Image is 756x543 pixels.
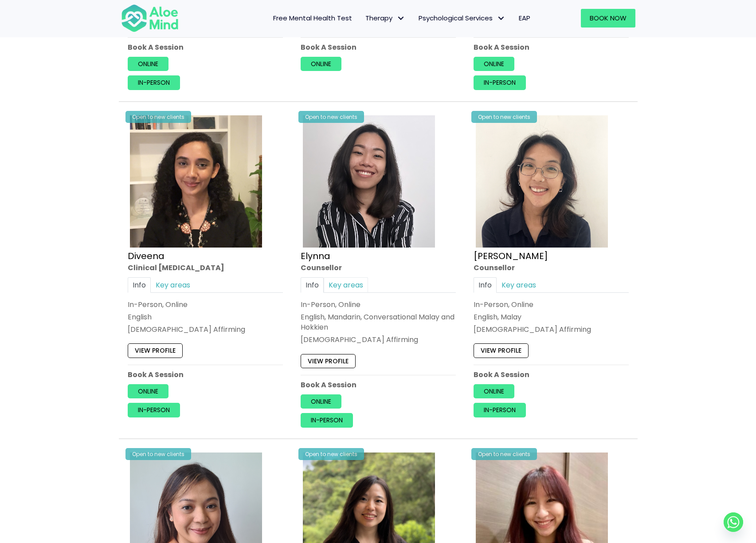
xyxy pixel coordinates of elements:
a: EAP [512,9,537,28]
a: View profile [128,343,183,358]
div: In-Person, Online [128,299,283,309]
div: [DEMOGRAPHIC_DATA] Affirming [474,324,629,334]
div: Clinical [MEDICAL_DATA] [128,262,283,272]
span: Psychological Services: submenu [495,12,508,25]
a: In-person [128,75,180,90]
span: EAP [519,13,530,23]
a: Free Mental Health Test [266,9,359,28]
div: Open to new clients [471,111,537,123]
nav: Menu [190,9,537,28]
a: Online [128,384,168,398]
p: English, Mandarin, Conversational Malay and Hokkien [301,312,456,332]
a: Online [301,57,341,71]
span: Free Mental Health Test [273,13,352,23]
div: Open to new clients [125,448,191,460]
a: View profile [301,354,356,368]
div: Open to new clients [125,111,191,123]
a: Whatsapp [724,512,743,532]
img: IMG_1660 – Diveena Nair [130,115,262,248]
p: Book A Session [128,369,283,379]
div: Open to new clients [298,448,364,460]
div: Open to new clients [471,448,537,460]
a: Online [301,394,341,409]
a: View profile [474,343,529,358]
p: Book A Session [474,369,629,379]
a: Key areas [151,277,195,292]
div: Counsellor [474,262,629,272]
a: In-person [474,403,526,417]
a: Info [128,277,151,292]
a: TherapyTherapy: submenu [359,9,412,28]
img: Emelyne Counsellor [476,115,608,248]
p: Book A Session [128,42,283,52]
span: Therapy [365,13,405,23]
a: Book Now [581,9,635,28]
img: Aloe mind Logo [121,4,179,33]
a: In-person [474,75,526,90]
a: Online [128,57,168,71]
div: [DEMOGRAPHIC_DATA] Affirming [301,334,456,345]
p: Book A Session [474,42,629,52]
a: Elynna [301,249,330,262]
span: Psychological Services [419,13,505,23]
span: Book Now [590,13,627,23]
a: Online [474,57,514,71]
a: Info [301,277,324,292]
div: In-Person, Online [301,299,456,309]
a: In-person [301,413,353,427]
span: Therapy: submenu [395,12,407,25]
div: Open to new clients [298,111,364,123]
p: English [128,312,283,322]
a: Info [474,277,497,292]
p: Book A Session [301,42,456,52]
a: Online [474,384,514,398]
a: Key areas [497,277,541,292]
div: In-Person, Online [474,299,629,309]
a: [PERSON_NAME] [474,249,548,262]
div: Counsellor [301,262,456,272]
div: [DEMOGRAPHIC_DATA] Affirming [128,324,283,334]
img: Elynna Counsellor [303,115,435,248]
a: Key areas [324,277,368,292]
a: In-person [128,403,180,417]
a: Diveena [128,249,165,262]
a: Psychological ServicesPsychological Services: submenu [412,9,512,28]
p: Book A Session [301,379,456,390]
p: English, Malay [474,312,629,322]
